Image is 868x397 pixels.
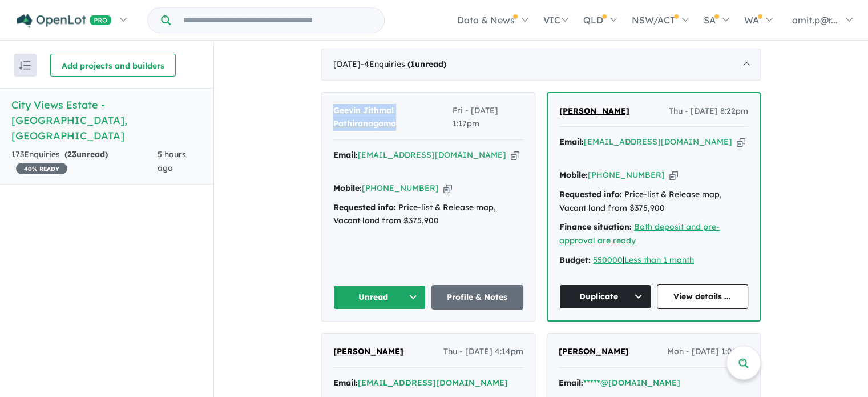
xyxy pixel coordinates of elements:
[657,284,749,309] a: View details ...
[67,149,76,159] span: 23
[431,285,524,310] a: Profile & Notes
[559,105,629,118] a: [PERSON_NAME]
[559,378,583,388] strong: Email:
[669,169,678,181] button: Copy
[559,137,584,147] strong: Email:
[321,49,761,81] div: [DATE]
[792,14,838,26] span: amit.p@r...
[333,105,396,129] span: Geevin Jithmal Pathiranagama
[64,149,108,159] strong: ( unread)
[443,182,452,194] button: Copy
[584,137,732,147] a: [EMAIL_ADDRESS][DOMAIN_NAME]
[559,346,629,356] span: [PERSON_NAME]
[361,59,446,69] span: - 4 Enquir ies
[333,285,426,310] button: Unread
[737,136,745,148] button: Copy
[559,222,720,246] a: Both deposit and pre-approval are ready
[559,345,629,359] a: [PERSON_NAME]
[559,222,632,232] strong: Finance situation:
[559,254,748,267] div: |
[333,345,403,359] a: [PERSON_NAME]
[333,378,358,388] strong: Email:
[443,345,523,359] span: Thu - [DATE] 4:14pm
[11,148,158,175] div: 173 Enquir ies
[50,54,176,77] button: Add projects and builders
[333,104,453,131] a: Geevin Jithmal Pathiranagama
[559,284,651,309] button: Duplicate
[624,255,694,265] a: Less than 1 month
[173,8,382,33] input: Try estate name, suburb, builder or developer
[410,59,415,69] span: 1
[16,163,67,174] span: 40 % READY
[333,183,362,193] strong: Mobile:
[358,377,508,389] button: [EMAIL_ADDRESS][DOMAIN_NAME]
[559,170,588,180] strong: Mobile:
[333,150,358,160] strong: Email:
[11,97,202,143] h5: City Views Estate - [GEOGRAPHIC_DATA] , [GEOGRAPHIC_DATA]
[333,346,403,356] span: [PERSON_NAME]
[511,149,519,161] button: Copy
[588,170,665,180] a: [PHONE_NUMBER]
[158,149,186,173] span: 5 hours ago
[559,255,591,265] strong: Budget:
[559,189,622,199] strong: Requested info:
[19,61,31,70] img: sort.svg
[593,255,623,265] a: 550000
[362,183,439,193] a: [PHONE_NUMBER]
[333,202,396,212] strong: Requested info:
[358,150,506,160] a: [EMAIL_ADDRESS][DOMAIN_NAME]
[559,188,748,215] div: Price-list & Release map, Vacant land from $375,900
[17,14,112,28] img: Openlot PRO Logo White
[333,201,523,228] div: Price-list & Release map, Vacant land from $375,900
[453,104,523,131] span: Fri - [DATE] 1:17pm
[667,345,749,359] span: Mon - [DATE] 1:01am
[559,106,629,116] span: [PERSON_NAME]
[669,105,748,118] span: Thu - [DATE] 8:22pm
[407,59,446,69] strong: ( unread)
